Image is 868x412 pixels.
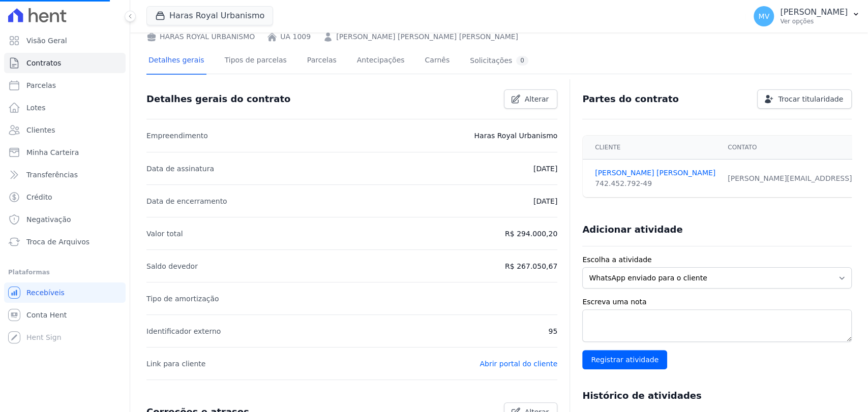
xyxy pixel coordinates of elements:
[4,120,126,140] a: Clientes
[8,266,122,278] div: Plataformas
[146,228,183,240] p: Valor total
[146,163,214,175] p: Data de assinatura
[4,187,126,207] a: Crédito
[423,48,452,75] a: Carnês
[26,36,67,46] span: Visão Geral
[778,94,843,104] span: Trocar titularidade
[582,390,701,402] h3: Histórico de atividades
[504,89,558,109] a: Alterar
[26,103,46,113] span: Lotes
[548,325,557,337] p: 95
[4,165,126,185] a: Transferências
[758,13,769,20] span: MV
[146,48,206,75] a: Detalhes gerais
[26,214,71,225] span: Negativação
[780,17,848,25] p: Ver opções
[26,237,89,247] span: Troca de Arquivos
[516,56,528,66] div: 0
[582,297,852,307] label: Escreva uma nota
[470,56,528,66] div: Solicitações
[146,260,198,272] p: Saldo devedor
[26,58,61,68] span: Contratos
[26,125,55,135] span: Clientes
[26,192,52,202] span: Crédito
[336,31,518,42] a: [PERSON_NAME] [PERSON_NAME] [PERSON_NAME]
[4,98,126,118] a: Lotes
[525,94,549,104] span: Alterar
[505,228,557,240] p: R$ 294.000,20
[505,260,557,272] p: R$ 267.050,67
[4,75,126,96] a: Parcelas
[146,6,273,25] button: Haras Royal Urbanismo
[26,310,67,320] span: Conta Hent
[146,130,208,142] p: Empreendimento
[4,282,126,303] a: Recebíveis
[146,93,290,105] h3: Detalhes gerais do contrato
[26,147,79,157] span: Minha Carteira
[305,48,339,75] a: Parcelas
[26,288,65,298] span: Recebíveis
[582,255,852,265] label: Escolha a atividade
[583,136,722,160] th: Cliente
[146,325,221,337] p: Identificador externo
[480,360,557,368] a: Abrir portal do cliente
[146,195,227,207] p: Data de encerramento
[146,293,219,305] p: Tipo de amortização
[595,178,715,189] div: 742.452.792-49
[146,358,205,370] p: Link para cliente
[474,130,557,142] p: Haras Royal Urbanismo
[582,93,679,105] h3: Partes do contrato
[533,163,557,175] p: [DATE]
[4,30,126,51] a: Visão Geral
[745,2,868,30] button: MV [PERSON_NAME] Ver opções
[4,209,126,230] a: Negativação
[4,53,126,73] a: Contratos
[533,195,557,207] p: [DATE]
[582,350,667,369] input: Registrar atividade
[4,232,126,252] a: Troca de Arquivos
[582,224,682,236] h3: Adicionar atividade
[468,48,530,75] a: Solicitações0
[757,89,852,109] a: Trocar titularidade
[223,48,289,75] a: Tipos de parcelas
[355,48,407,75] a: Antecipações
[4,305,126,325] a: Conta Hent
[26,170,78,180] span: Transferências
[26,80,56,90] span: Parcelas
[146,31,255,42] div: HARAS ROYAL URBANISMO
[280,31,311,42] a: UA 1009
[595,168,715,178] a: [PERSON_NAME] [PERSON_NAME]
[4,142,126,163] a: Minha Carteira
[780,7,848,17] p: [PERSON_NAME]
